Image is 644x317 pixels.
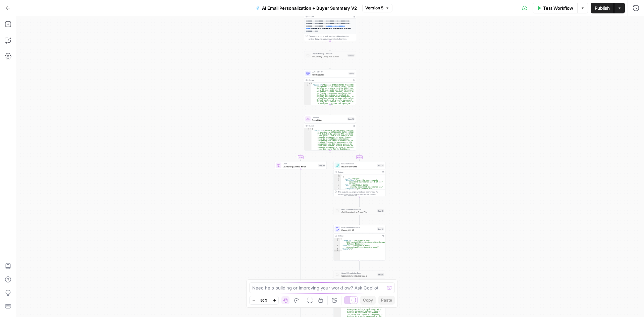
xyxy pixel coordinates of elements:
span: Copy the output [315,38,328,40]
div: 3 [334,178,341,179]
div: Step 8 [378,273,384,276]
g: Edge from step_8 to step_9 [359,279,360,288]
span: Perplexity Deep Research [312,55,346,58]
div: Read from GridRead from GridStep 21Output[ { "__id":"9462270", "Blog Name":"Whats the best proper... [333,161,385,197]
div: Output [309,79,351,82]
div: Get Knowledge Base FileGet Knowledge Base FileStep 11 [333,207,385,215]
div: ErrorLead Disqualified ErrorStep 15 [275,161,327,169]
span: Condition [312,118,346,122]
div: 2 [334,176,341,178]
button: Paste [378,296,395,305]
span: Prompt LLM [312,73,347,76]
g: Edge from step_13 to step_10 [330,41,331,51]
div: This output is too large & has been abbreviated for review. to view the full content. [309,35,355,40]
button: Publish [591,3,614,13]
span: Condition [312,116,346,119]
div: 4 [334,248,340,250]
span: Publish [595,5,610,11]
div: Step 15 [318,164,325,167]
span: Version 5 [365,5,383,11]
button: AI Email Personalization + Buyer Summary V2 [252,3,361,13]
span: Toggle code folding, rows 2 through 9 [339,176,341,178]
span: Perplexity Deep Research [312,52,346,55]
div: 2 [334,240,340,245]
div: Step 14 [347,117,355,120]
div: 2 [304,130,312,153]
div: LLM · GPT-4.1Prompt LLMStep 1Output{ "Output 1":"Baboonie [PERSON_NAME] from [GEOGRAPHIC_DATA] En... [304,69,356,105]
div: 1 [304,128,312,130]
button: Version 5 [362,4,392,12]
div: 4 [334,179,341,184]
div: 2 [304,84,311,108]
div: Step 21 [377,164,384,167]
g: Edge from step_11 to step_12 [359,215,360,225]
span: Search Knowledge Base [341,274,376,277]
span: LLM · Gemini Flash 2.0 [341,226,376,229]
g: Edge from step_12 to step_8 [359,261,360,270]
g: Edge from step_10 to step_1 [330,59,331,69]
div: 5 [334,250,340,252]
div: Step 10 [347,54,355,57]
span: Toggle code folding, rows 1 through 5 [338,238,340,240]
div: 5 [334,184,341,188]
span: Get Knowledge Base File [341,210,376,214]
div: This output is too large & has been abbreviated for review. to view the full content. [338,191,384,196]
span: Search Knowledge Base [341,272,376,274]
span: Toggle code folding, rows 1 through 10 [339,174,341,176]
span: Read from Grid [341,165,376,168]
div: Step 11 [377,209,384,212]
div: Search Knowledge BaseSearch Knowledge BaseStep 8 [333,271,385,279]
span: Toggle code folding, rows 1 through 4 [309,83,311,84]
span: AI Email Personalization + Buyer Summary V2 [262,5,357,11]
div: Output [338,234,380,237]
div: 1 [304,83,311,84]
g: Edge from step_1 to step_14 [330,105,331,115]
div: ConditionConditionStep 14Output{ "Output 1":"Baboonie [PERSON_NAME] from [GEOGRAPHIC_DATA] Enterp... [304,115,356,151]
span: Read from Grid [341,162,376,165]
div: Step 1 [348,72,355,75]
div: LLM · Gemini Flash 2.0Prompt LLMStep 12Output{ "Image URL":"[URL][DOMAIN_NAME] -032/images/BLDM-B... [333,225,385,261]
div: 6 [334,188,341,193]
g: Edge from step_14 to step_21 [330,151,360,161]
div: Output [309,15,351,18]
span: Error [283,162,317,165]
span: Prompt LLM [341,228,376,232]
span: LLM · GPT-4.1 [312,70,347,73]
span: Copy the output [344,194,357,196]
div: 1 [334,238,340,240]
div: Output [309,124,351,127]
span: Paste [381,297,392,303]
div: 3 [334,245,340,248]
div: Step 12 [377,227,384,230]
span: Get Knowledge Base File [341,208,376,211]
button: Test Workflow [533,3,577,13]
div: Perplexity Deep ResearchPerplexity Deep ResearchStep 10 [304,51,356,59]
span: Lead Disqualified Error [283,165,317,168]
span: Test Workflow [543,5,573,11]
span: Toggle code folding, rows 1 through 16 [310,128,312,130]
span: Copy [363,297,373,303]
div: Output [338,171,380,173]
button: Copy [360,296,376,305]
div: 1 [334,174,341,176]
g: Edge from step_21 to step_11 [359,197,360,207]
span: 50% [260,298,268,303]
g: Edge from step_14 to step_15 [300,151,330,161]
